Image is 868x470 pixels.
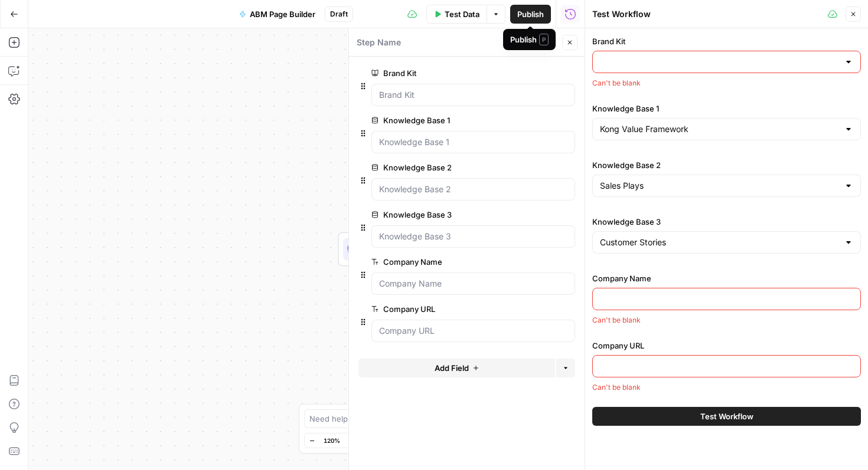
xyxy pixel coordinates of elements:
[379,89,567,101] input: Brand Kit
[379,231,567,242] input: Knowledge Base 3
[338,308,558,343] div: Single OutputOutputEnd
[600,123,839,135] input: Kong Value Framework
[426,5,487,24] button: Test Data
[435,362,469,374] span: Add Field
[371,303,508,315] label: Company URL
[338,156,558,190] div: WorkflowInput SettingsInputs
[600,236,839,248] input: Customer Stories
[592,103,861,114] label: Knowledge Base 1
[445,8,479,20] span: Test Data
[358,359,555,377] button: Add Field
[371,67,508,79] label: Brand Kit
[517,8,544,20] span: Publish
[379,136,567,148] input: Knowledge Base 1
[510,5,551,24] button: Publish
[700,410,753,422] span: Test Workflow
[379,183,567,195] input: Knowledge Base 2
[379,278,567,290] input: Company Name
[371,114,508,126] label: Knowledge Base 1
[592,407,861,426] button: Test Workflow
[250,8,315,20] span: ABM Page Builder
[371,256,508,268] label: Company Name
[592,78,861,88] div: Can't be blank
[371,162,508,173] label: Knowledge Base 2
[379,325,567,337] input: Company URL
[232,5,322,24] button: ABM Page Builder
[592,315,861,326] div: Can't be blank
[338,232,558,267] div: LLM · GPT-4.1Prompt LLMStep 18
[592,35,861,47] label: Brand Kit
[371,209,508,221] label: Knowledge Base 3
[592,340,861,351] label: Company URL
[600,180,839,192] input: Sales Plays
[330,9,348,19] span: Draft
[324,436,340,445] span: 120%
[592,272,861,284] label: Company Name
[592,382,861,393] div: Can't be blank
[592,159,861,171] label: Knowledge Base 2
[592,216,861,228] label: Knowledge Base 3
